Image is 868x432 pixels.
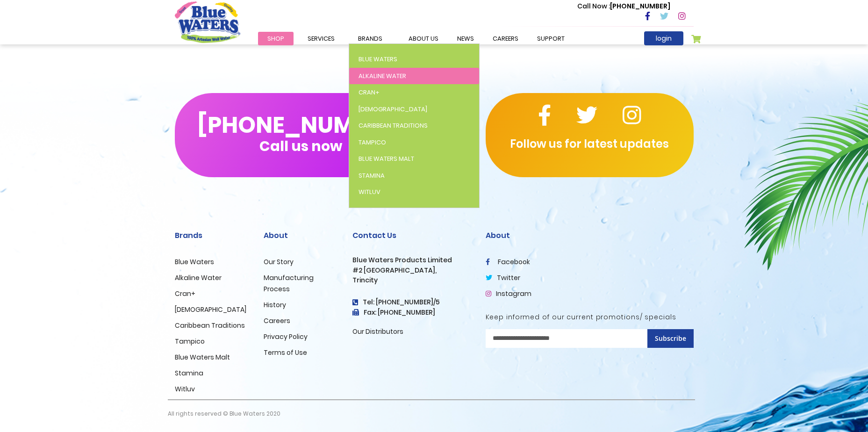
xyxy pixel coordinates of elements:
button: Subscribe [647,329,694,348]
span: Alkaline Water [359,72,406,80]
a: twitter [486,273,520,282]
a: Terms of Use [264,348,307,357]
p: [PHONE_NUMBER] [577,1,670,11]
span: Subscribe [655,334,686,343]
h3: Fax: [PHONE_NUMBER] [352,309,472,317]
span: Shop [267,34,284,43]
a: Tampico [175,337,205,346]
span: WitLuv [359,187,380,196]
span: Tampico [359,138,386,147]
a: careers [483,32,528,45]
a: [DEMOGRAPHIC_DATA] [175,305,246,314]
a: Stamina [175,368,203,378]
a: store logo [175,1,240,43]
a: Privacy Policy [264,332,308,341]
span: Services [308,34,335,43]
a: Our Distributors [352,327,403,336]
p: All rights reserved © Blue Waters 2020 [168,400,280,427]
a: Witluv [175,384,195,394]
a: Manufacturing Process [264,273,314,294]
button: [PHONE_NUMBER]Call us now [175,93,427,177]
span: Stamina [359,171,385,180]
a: History [264,300,286,310]
h4: Tel: [PHONE_NUMBER]/5 [352,298,472,306]
span: Call Now : [577,1,610,11]
span: Call us now [259,144,342,149]
a: Alkaline Water [175,273,222,282]
h5: Keep informed of our current promotions/ specials [486,313,694,321]
a: about us [399,32,448,45]
a: login [644,31,683,45]
h2: About [264,231,338,240]
a: Blue Waters [175,257,214,266]
span: [DEMOGRAPHIC_DATA] [359,105,427,114]
h3: Trincity [352,276,472,284]
a: Instagram [486,289,531,298]
a: Cran+ [175,289,195,298]
a: facebook [486,257,530,266]
span: Caribbean Traditions [359,121,428,130]
h3: Blue Waters Products Limited [352,256,472,264]
h3: #2 [GEOGRAPHIC_DATA], [352,266,472,274]
h2: Brands [175,231,250,240]
span: Cran+ [359,88,380,97]
a: News [448,32,483,45]
a: support [528,32,574,45]
p: Follow us for latest updates [486,136,694,152]
a: Caribbean Traditions [175,321,245,330]
span: Blue Waters [359,55,397,64]
a: Blue Waters Malt [175,353,230,362]
h2: About [486,231,694,240]
span: Brands [358,34,382,43]
a: Careers [264,316,290,325]
h2: Contact Us [352,231,472,240]
span: Blue Waters Malt [359,154,414,163]
a: Our Story [264,257,294,266]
